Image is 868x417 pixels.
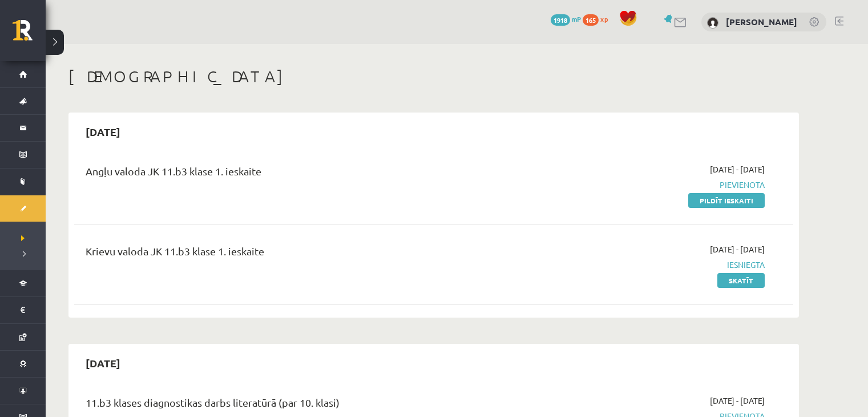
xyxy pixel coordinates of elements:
span: 165 [583,14,599,26]
span: mP [572,14,581,23]
a: [PERSON_NAME] [726,16,797,27]
img: Adriana Skurbe [707,17,718,29]
h2: [DATE] [74,350,132,376]
a: 165 xp [583,14,613,23]
span: [DATE] - [DATE] [710,395,765,407]
span: 1918 [551,14,570,26]
span: Iesniegta [550,259,765,271]
span: Pievienota [550,179,765,191]
a: 1918 mP [551,14,581,23]
div: Krievu valoda JK 11.b3 klase 1. ieskaite [86,243,532,264]
a: Pildīt ieskaiti [688,193,765,208]
a: Rīgas 1. Tālmācības vidusskola [13,20,46,49]
a: Skatīt [717,273,765,288]
div: 11.b3 klases diagnostikas darbs literatūrā (par 10. klasi) [86,395,532,416]
h1: [DEMOGRAPHIC_DATA] [68,67,799,86]
span: [DATE] - [DATE] [710,163,765,175]
div: Angļu valoda JK 11.b3 klase 1. ieskaite [86,163,532,185]
span: [DATE] - [DATE] [710,243,765,255]
h2: [DATE] [74,118,132,145]
span: xp [600,14,608,23]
